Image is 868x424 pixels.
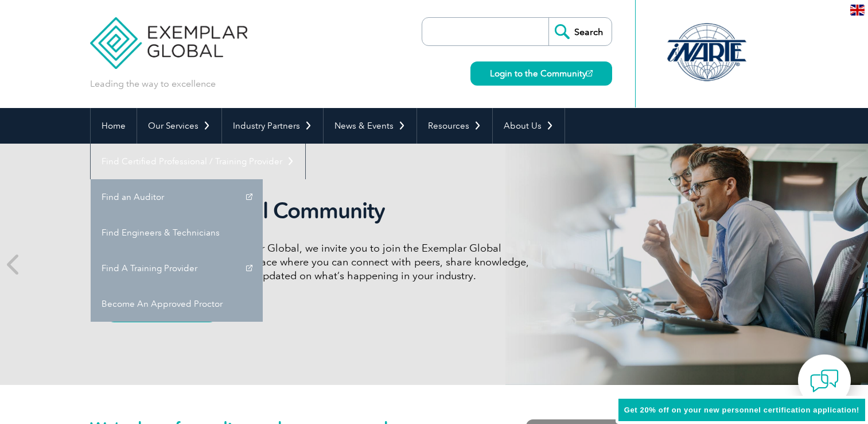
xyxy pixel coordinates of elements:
[470,61,612,86] a: Login to the Community
[91,108,137,144] a: Home
[91,286,263,322] a: Become An Approved Proctor
[91,215,263,250] a: Find Engineers & Technicians
[107,241,538,283] p: As a valued member of Exemplar Global, we invite you to join the Exemplar Global Community—a fun,...
[810,367,839,395] img: contact-chat.png
[222,108,323,144] a: Industry Partners
[137,108,221,144] a: Our Services
[90,78,216,90] p: Leading the way to excellence
[417,108,492,144] a: Resources
[586,70,593,76] img: open_square.png
[91,250,263,286] a: Find A Training Provider
[850,5,865,16] img: en
[548,18,612,45] input: Search
[324,108,417,144] a: News & Events
[493,108,565,144] a: About Us
[91,144,305,179] a: Find Certified Professional / Training Provider
[624,406,859,414] span: Get 20% off on your new personnel certification application!
[91,179,263,215] a: Find an Auditor
[107,198,538,224] h2: Exemplar Global Community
